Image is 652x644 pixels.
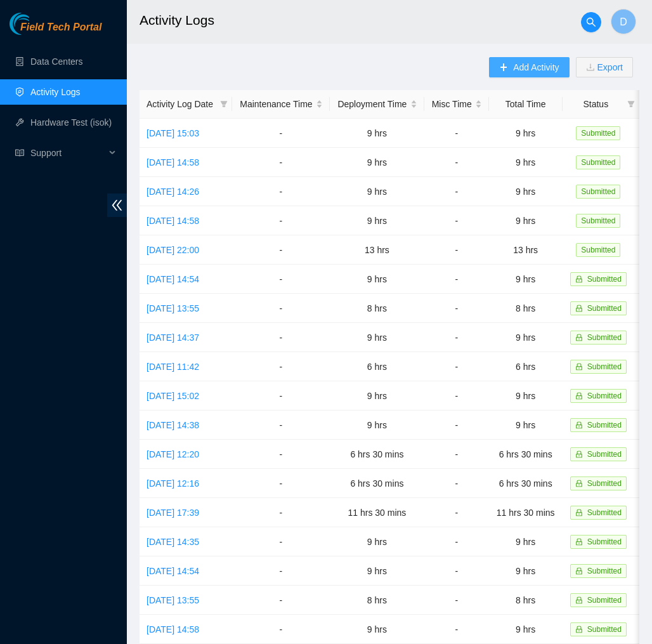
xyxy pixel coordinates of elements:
th: Total Time [489,90,563,119]
td: - [424,294,489,323]
td: - [232,498,330,527]
a: [DATE] 12:20 [147,449,199,459]
span: Submitted [587,537,622,546]
td: - [232,206,330,235]
td: - [424,411,489,440]
td: - [424,498,489,527]
span: Submitted [576,126,620,140]
td: 13 hrs [330,235,424,265]
td: - [424,352,489,381]
span: lock [575,538,583,546]
td: - [424,440,489,469]
td: 9 hrs [330,148,424,177]
td: 8 hrs [330,294,424,323]
td: - [424,265,489,294]
span: Submitted [587,508,622,517]
td: 6 hrs [330,352,424,381]
td: 9 hrs [489,556,563,586]
td: - [424,615,489,644]
a: [DATE] 14:35 [147,537,199,547]
td: - [232,381,330,411]
a: [DATE] 15:03 [147,128,199,138]
span: filter [220,100,228,108]
span: lock [575,421,583,429]
td: - [232,177,330,206]
a: [DATE] 12:16 [147,478,199,489]
a: [DATE] 14:58 [147,157,199,168]
td: 9 hrs [330,206,424,235]
span: Status [570,97,622,111]
td: 13 hrs [489,235,563,265]
span: lock [575,334,583,341]
td: 9 hrs [330,119,424,148]
a: [DATE] 13:55 [147,303,199,313]
td: 9 hrs [489,381,563,411]
span: Submitted [576,155,620,169]
span: Submitted [587,391,622,400]
span: Submitted [576,185,620,199]
span: lock [575,567,583,575]
span: lock [575,509,583,516]
button: search [581,12,601,32]
td: 9 hrs [330,177,424,206]
span: lock [575,305,583,312]
td: 9 hrs [330,615,424,644]
td: - [232,119,330,148]
td: 6 hrs 30 mins [330,469,424,498]
td: 6 hrs 30 mins [330,440,424,469]
td: 11 hrs 30 mins [489,498,563,527]
span: lock [575,275,583,283]
span: Submitted [587,479,622,488]
td: 9 hrs [330,411,424,440]
span: lock [575,450,583,458]
a: Activity Logs [30,87,81,97]
td: 9 hrs [330,527,424,556]
span: Submitted [576,214,620,228]
span: Support [30,140,105,166]
span: lock [575,480,583,487]
td: 9 hrs [330,323,424,352]
td: 9 hrs [489,206,563,235]
td: 9 hrs [489,119,563,148]
span: search [582,17,601,27]
td: 9 hrs [489,615,563,644]
a: [DATE] 11:42 [147,362,199,372]
td: 9 hrs [330,556,424,586]
td: 6 hrs [489,352,563,381]
td: 8 hrs [489,294,563,323]
button: D [611,9,636,34]
td: - [424,148,489,177]
a: Data Centers [30,56,82,67]
td: - [232,527,330,556]
td: - [424,527,489,556]
td: 9 hrs [330,265,424,294]
span: lock [575,596,583,604]
span: lock [575,363,583,371]
a: [DATE] 15:02 [147,391,199,401]
span: Submitted [587,596,622,605]
span: Submitted [587,333,622,342]
button: downloadExport [576,57,633,77]
td: 8 hrs [489,586,563,615]
a: [DATE] 13:55 [147,595,199,605]
td: 9 hrs [489,177,563,206]
span: Submitted [587,275,622,284]
td: 8 hrs [330,586,424,615]
td: - [424,235,489,265]
span: Submitted [576,243,620,257]
span: Submitted [587,625,622,634]
span: read [15,148,24,157]
a: [DATE] 17:39 [147,508,199,518]
td: 9 hrs [330,381,424,411]
td: - [232,323,330,352]
a: [DATE] 14:54 [147,566,199,576]
span: lock [575,626,583,633]
span: double-left [107,194,127,217]
span: filter [625,95,637,114]
span: Submitted [587,567,622,575]
td: - [424,469,489,498]
td: - [232,586,330,615]
td: - [424,586,489,615]
td: - [232,469,330,498]
td: - [424,323,489,352]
